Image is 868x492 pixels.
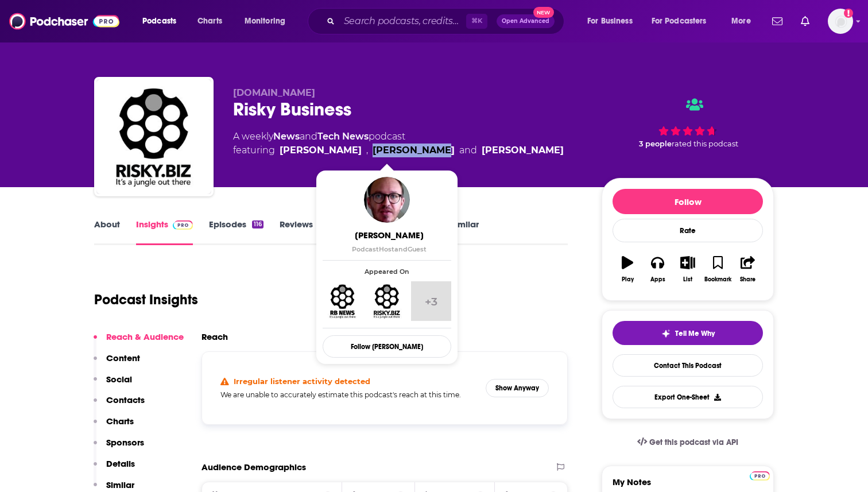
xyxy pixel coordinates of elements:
h5: We are unable to accurately estimate this podcast's reach at this time. [220,390,476,399]
p: Similar [106,479,134,490]
span: Logged in as cmand-s [828,9,853,34]
img: Podchaser Pro [750,471,770,481]
a: +3 [411,281,451,321]
p: Social [106,374,132,385]
button: Charts [94,416,134,437]
h2: Reach [201,331,228,342]
button: Apps [642,249,672,290]
a: Show notifications dropdown [796,11,814,31]
span: Charts [197,13,222,29]
button: open menu [134,12,191,30]
button: Bookmark [703,249,733,290]
img: Patrick Gray [364,177,410,223]
p: Content [106,352,140,363]
a: Similar [451,219,479,245]
a: News [273,131,300,142]
button: Follow [613,189,763,214]
a: Get this podcast via API [628,428,747,456]
button: Sponsors [94,437,144,458]
button: Content [94,352,140,374]
span: [PERSON_NAME] [325,230,454,241]
button: Open AdvancedNew [497,14,555,28]
p: Reach & Audience [106,331,184,342]
div: List [683,276,692,283]
a: Reviews2 [280,219,325,245]
p: Charts [106,416,134,427]
p: Details [106,458,135,469]
button: open menu [237,12,300,30]
a: Adam Boileau [280,144,362,157]
img: User Profile [828,9,853,34]
button: open menu [644,12,723,30]
a: Contact This Podcast [613,354,763,377]
div: Apps [650,276,665,283]
a: Episodes116 [209,219,263,245]
button: Share [733,249,763,290]
img: Podchaser Pro [173,220,193,230]
div: Play [622,276,634,283]
div: Search podcasts, credits, & more... [319,8,575,34]
a: Charts [190,12,229,30]
span: and [459,144,477,157]
span: Podcasts [142,13,176,29]
a: Tech News [317,131,369,142]
p: Contacts [106,394,145,405]
button: Play [613,249,642,290]
button: List [673,249,703,290]
span: New [533,7,554,18]
button: open menu [723,12,765,30]
span: , [366,144,368,157]
button: Details [94,458,135,479]
div: 116 [252,220,263,228]
button: open menu [579,12,647,30]
span: Tell Me Why [675,329,715,338]
div: A weekly podcast [233,130,564,157]
span: Open Advanced [502,18,549,24]
span: and [300,131,317,142]
img: Risky Business [96,79,211,194]
button: Social [94,374,132,395]
button: Contacts [94,394,145,416]
a: InsightsPodchaser Pro [136,219,193,245]
button: tell me why sparkleTell Me Why [613,321,763,345]
span: Podcast Host Guest [352,245,427,253]
img: tell me why sparkle [661,329,671,338]
a: Pro website [750,470,770,481]
div: Share [740,276,755,283]
img: Risky Bulletin [323,281,362,321]
span: For Business [587,13,633,29]
span: [DOMAIN_NAME] [233,87,315,98]
span: Appeared On [323,268,451,276]
span: For Podcasters [652,13,707,29]
button: Show Anyway [486,379,549,397]
span: and [394,245,408,253]
p: Sponsors [106,437,144,448]
img: Podchaser - Follow, Share and Rate Podcasts [9,10,119,32]
a: About [94,219,120,245]
span: More [731,13,751,29]
svg: Add a profile image [844,9,853,18]
span: Monitoring [245,13,285,29]
a: Alex Stamos [482,144,564,157]
button: Show profile menu [828,9,853,34]
span: rated this podcast [672,140,738,148]
img: Risky Business [367,281,406,321]
span: featuring [233,144,564,157]
a: Show notifications dropdown [768,11,787,31]
button: Follow [PERSON_NAME] [323,335,451,358]
input: Search podcasts, credits, & more... [339,12,466,30]
h4: Irregular listener activity detected [234,377,370,386]
h1: Podcast Insights [94,291,198,308]
span: ⌘ K [466,14,487,29]
div: 3 peoplerated this podcast [602,87,774,158]
button: Reach & Audience [94,331,184,352]
a: Patrick Gray [373,144,455,157]
div: Bookmark [704,276,731,283]
button: Export One-Sheet [613,386,763,408]
span: Get this podcast via API [649,437,738,447]
a: [PERSON_NAME]PodcastHostandGuest [325,230,454,253]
